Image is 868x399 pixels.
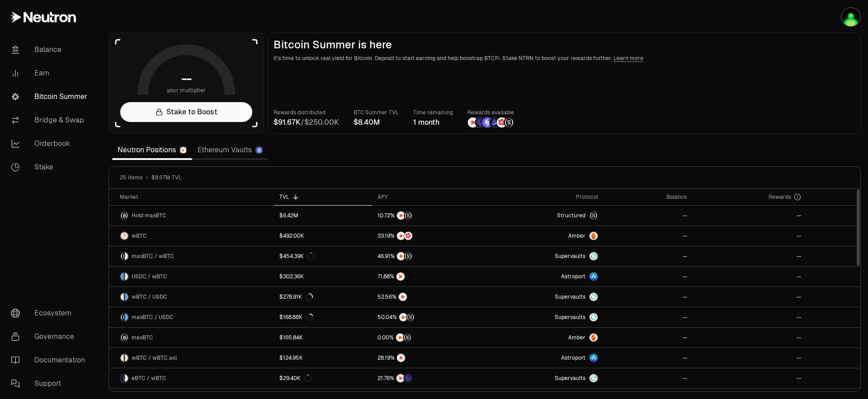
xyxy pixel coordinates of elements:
img: wBTC Logo [120,293,124,301]
button: NTRNStructured Points [377,313,482,322]
a: StructuredmaxBTC [488,206,604,225]
a: Bitcoin Summer [4,85,98,108]
div: $454.39K [279,253,315,260]
a: $278.91K [274,287,373,307]
p: It's time to unlock real yield for Bitcoin. Deposit to start earning and help boostrap BTCFi. Sta... [274,54,855,63]
button: NTRN [377,353,482,362]
img: wBTC Logo [125,252,128,260]
a: SupervaultsSupervaults [488,368,604,388]
a: NTRNStructured Points [372,206,488,225]
a: NTRNStructured Points [372,328,488,347]
a: -- [604,307,692,327]
img: USDC Logo [125,313,128,321]
a: Balance [4,38,98,61]
span: Astroport [561,354,585,361]
img: Supervaults [590,293,598,301]
img: Neutron Logo [180,147,186,153]
img: maxBTC Logo [120,252,124,260]
div: $492.00K [279,232,304,239]
span: Structured [557,212,585,219]
p: Rewards distributed [274,108,339,117]
span: Supervaults [555,375,585,382]
h2: Bitcoin Summer is here [274,38,855,51]
img: NTRN [468,117,478,127]
a: Bridge & Swap [4,108,98,132]
img: Supervaults [590,374,598,382]
img: wBTC Logo [120,232,128,240]
img: Supervaults [590,313,598,321]
span: Supervaults [555,314,585,321]
a: NTRN [372,348,488,368]
h1: -- [181,71,192,86]
span: maxBTC / USDC [132,314,174,321]
a: -- [604,368,692,388]
img: Amber [590,232,598,240]
img: NTRN [396,374,405,382]
button: NTRNStructured Points [377,211,482,220]
img: Bedrock Diamonds [490,117,500,127]
a: wBTC LogoUSDC LogowBTC / USDC [109,287,274,307]
img: NTRN [397,232,405,240]
div: $6.42M [279,212,298,219]
span: Rewards [769,193,791,201]
a: -- [604,287,692,307]
span: maxBTC [132,334,153,341]
a: Earn [4,61,98,85]
img: Structured Points [406,313,415,321]
img: NTRN [397,354,405,362]
a: AmberAmber [488,328,604,347]
a: -- [693,348,807,368]
a: Support [4,372,98,395]
a: -- [693,307,807,327]
span: Amber [568,334,585,341]
a: -- [604,348,692,368]
p: Rewards available [467,108,514,117]
a: Neutron Positions [112,141,192,159]
a: Stake [4,155,98,179]
img: Structured Points [504,117,514,127]
span: USDC / wBTC [132,273,167,280]
a: -- [604,328,692,347]
img: NTRN [396,333,404,342]
img: Mars Fragments [404,232,412,240]
img: NTRN [397,211,405,220]
img: wBTC Logo [120,354,124,362]
a: -- [693,246,807,266]
p: BTC Summer TVL [354,108,399,117]
img: Structured Points [404,211,412,220]
a: NTRNEtherFi Points [372,368,488,388]
span: Amber [568,232,585,239]
span: Astroport [561,273,585,280]
a: -- [693,368,807,388]
a: $302.36K [274,267,373,286]
img: NTRN [396,272,405,281]
a: -- [693,328,807,347]
a: Ecosystem [4,301,98,325]
div: 1 month [413,117,453,128]
a: Learn more [613,55,643,62]
a: NTRNStructured Points [372,307,488,327]
a: maxBTC LogoHold maxBTC [109,206,274,225]
img: maxBTC Logo [120,333,128,342]
div: Protocol [493,193,598,201]
img: USDC Logo [120,272,124,281]
a: Documentation [4,348,98,372]
img: Structured Points [404,252,412,260]
img: wBTC Logo [125,272,128,281]
button: NTRNMars Fragments [377,231,482,240]
a: -- [604,206,692,225]
div: APY [377,193,482,201]
div: / [274,117,339,128]
img: USDC Logo [125,293,128,301]
a: SupervaultsSupervaults [488,246,604,266]
img: NTRN [399,293,407,301]
a: NTRNStructured Points [372,246,488,266]
img: Ethereum Logo [256,147,262,153]
a: NTRN [372,267,488,286]
div: Balance [609,193,687,201]
a: eBTC LogowBTC LogoeBTC / wBTC [109,368,274,388]
a: NTRN [372,287,488,307]
button: NTRNStructured Points [377,333,482,342]
a: USDC LogowBTC LogoUSDC / wBTC [109,267,274,286]
a: -- [693,206,807,225]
